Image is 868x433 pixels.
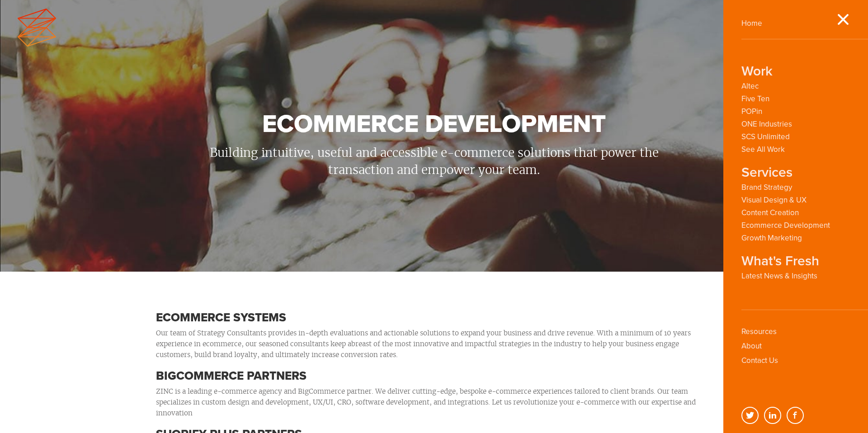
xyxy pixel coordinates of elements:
[156,371,712,381] h3: BIGCOMMERCE PARTNERS
[741,132,790,141] a: SCS Unlimited
[741,19,762,28] a: Home
[823,388,857,422] iframe: Drift Widget Chat Controller
[741,234,802,242] a: Growth Marketing
[156,312,712,323] h3: ECOMMERCE SYSTEMS
[176,112,692,137] h1: Ecommerce Development
[176,144,692,179] p: Building intuitive, useful and accessible e-commerce solutions that power the transaction and emp...
[741,120,792,128] a: ONE Industries
[741,94,769,103] a: Five Ten
[741,19,836,371] div: Navigation Menu
[741,255,819,268] strong: What's Fresh
[741,208,799,217] a: Content Creation
[682,294,863,393] iframe: Drift Widget Chat Window
[156,387,696,417] span: ZINC is a leading e-commerce agency and BigCommerce partner. We deliver cutting-edge, bespoke e-c...
[741,196,807,204] a: Visual Design & UX
[741,221,830,230] a: Ecommerce Development
[741,183,792,192] a: Brand Strategy
[741,65,773,78] strong: Work
[741,166,793,179] strong: Services
[741,272,817,280] a: Latest News & Insights
[741,82,759,90] a: Altec
[4,13,141,83] iframe: profile
[741,145,785,154] a: See All Work
[156,328,712,360] p: Our team of Strategy Consultants provides in-depth evaluations and actionable solutions to expand...
[741,107,762,116] a: POPin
